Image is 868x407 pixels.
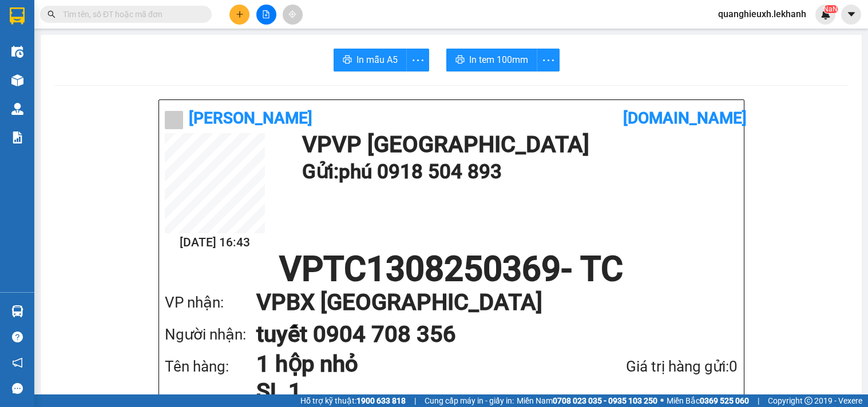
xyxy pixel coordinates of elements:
[12,357,23,368] span: notification
[10,7,25,25] img: logo-vxr
[469,53,528,67] span: In tem 100mm
[236,10,244,18] span: plus
[623,109,747,127] b: [DOMAIN_NAME]
[11,103,23,115] img: warehouse-icon
[256,5,276,25] button: file-add
[407,53,429,67] span: more
[709,7,815,21] span: quanghieuxh.lekhanh
[804,397,812,405] span: copyright
[758,394,759,407] span: |
[165,233,265,252] h2: [DATE] 16:43
[343,55,352,66] span: printer
[455,55,465,66] span: printer
[165,252,738,286] h1: VPTC1308250369 - TC
[11,46,23,58] img: warehouse-icon
[406,49,429,71] button: more
[165,323,256,346] div: Người nhận:
[821,9,831,19] img: icon-new-feature
[11,305,23,317] img: warehouse-icon
[300,394,406,407] span: Hỗ trợ kỹ thuật:
[11,74,23,86] img: warehouse-icon
[517,394,657,407] span: Miền Nam
[446,49,537,71] button: printerIn tem 100mm
[262,10,270,18] span: file-add
[283,5,303,25] button: aim
[302,133,732,156] h1: VP VP [GEOGRAPHIC_DATA]
[841,5,861,25] button: caret-down
[11,131,23,143] img: solution-icon
[356,53,398,67] span: In mẫu A5
[256,350,566,378] h1: 1 hộp nhỏ
[302,156,732,187] h1: Gửi: phú 0918 504 893
[667,394,749,407] span: Miền Bắc
[189,109,312,127] b: [PERSON_NAME]
[288,10,296,18] span: aim
[537,49,560,71] button: more
[256,378,566,405] h1: SL 1
[553,396,657,405] strong: 0708 023 035 - 0935 103 250
[414,394,416,407] span: |
[537,53,559,67] span: more
[356,396,406,405] strong: 1900 633 818
[229,5,249,25] button: plus
[165,291,256,314] div: VP nhận:
[660,398,664,403] span: ⚪️
[425,394,514,407] span: Cung cấp máy in - giấy in:
[165,355,256,378] div: Tên hàng:
[700,396,749,405] strong: 0369 525 060
[256,286,715,318] h1: VP BX [GEOGRAPHIC_DATA]
[12,383,23,394] span: message
[12,332,23,342] span: question-circle
[566,355,738,378] div: Giá trị hàng gửi: 0
[823,5,838,13] sup: NaN
[47,10,56,18] span: search
[63,8,198,21] input: Tìm tên, số ĐT hoặc mã đơn
[334,49,407,71] button: printerIn mẫu A5
[256,318,715,350] h1: tuyết 0904 708 356
[846,9,857,19] span: caret-down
